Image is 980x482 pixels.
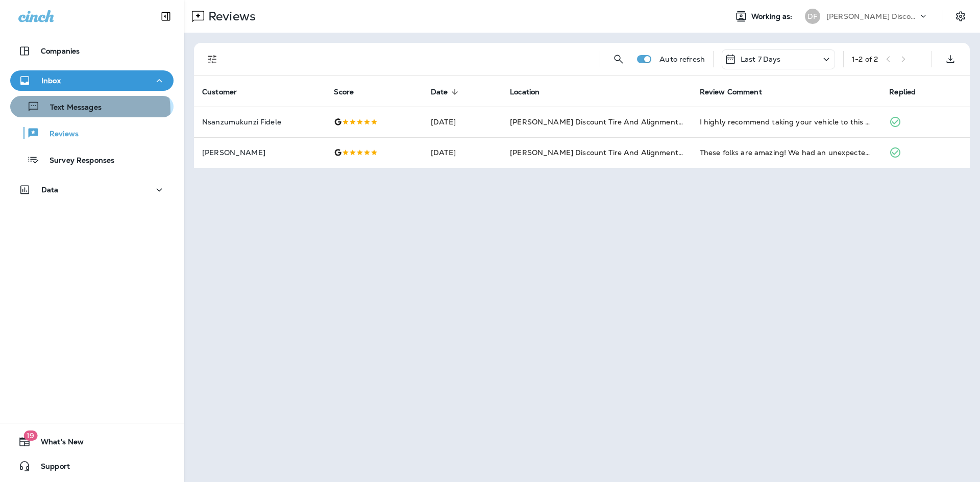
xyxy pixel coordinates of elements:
[39,156,114,166] p: Survey Responses
[431,88,448,96] span: Date
[31,462,70,474] span: Support
[10,432,174,452] button: 19What's New
[852,55,878,63] div: 1 - 2 of 2
[889,88,916,96] span: Replied
[10,180,174,200] button: Data
[700,147,873,158] div: These folks are amazing! We had an unexpected tire issue while on vacation. Their service was qui...
[204,9,256,24] p: Reviews
[951,7,970,26] button: Settings
[700,87,775,96] span: Review Comment
[659,55,705,63] p: Auto refresh
[805,9,820,24] div: DF
[202,49,223,69] button: Filters
[889,87,929,96] span: Replied
[510,88,540,96] span: Location
[202,148,317,157] p: [PERSON_NAME]
[202,118,317,126] p: Nsanzumukunzi Fidele
[423,107,502,137] td: [DATE]
[334,88,354,96] span: Score
[751,12,795,21] span: Working as:
[10,122,174,144] button: Reviews
[608,49,629,69] button: Search Reviews
[423,137,502,168] td: [DATE]
[40,103,102,113] p: Text Messages
[431,87,461,96] span: Date
[826,12,918,20] p: [PERSON_NAME] Discount Tire & Alignment
[700,88,762,96] span: Review Comment
[41,77,61,85] p: Inbox
[334,87,367,96] span: Score
[10,456,174,476] button: Support
[202,87,250,96] span: Customer
[10,41,174,61] button: Companies
[510,148,846,157] span: [PERSON_NAME] Discount Tire And Alignment - [GEOGRAPHIC_DATA] ([STREET_ADDRESS])
[41,186,59,194] p: Data
[39,130,79,139] p: Reviews
[152,6,180,27] button: Collapse Sidebar
[31,438,84,450] span: What's New
[741,55,781,63] p: Last 7 Days
[41,47,80,55] p: Companies
[10,96,174,117] button: Text Messages
[510,87,553,96] span: Location
[23,430,37,441] span: 19
[10,149,174,170] button: Survey Responses
[700,117,873,127] div: I highly recommend taking your vehicle to this store. They are very honest about the issues with ...
[940,49,961,69] button: Export as CSV
[202,88,237,96] span: Customer
[10,70,174,91] button: Inbox
[510,117,846,126] span: [PERSON_NAME] Discount Tire And Alignment - [GEOGRAPHIC_DATA] ([STREET_ADDRESS])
